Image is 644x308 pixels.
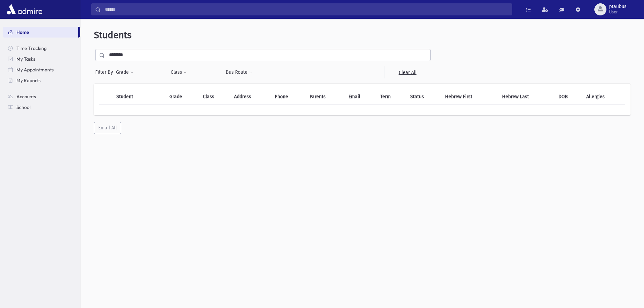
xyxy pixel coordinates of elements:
a: Clear All [384,66,431,78]
span: User [609,9,627,15]
a: Home [3,27,78,38]
a: My Appointments [3,64,80,75]
span: My Appointments [16,67,54,73]
a: My Reports [3,75,80,86]
span: Accounts [16,94,36,100]
th: Class [199,89,230,105]
a: School [3,102,80,113]
th: Phone [271,89,305,105]
th: Student [112,89,152,105]
span: Home [16,29,29,35]
th: Allergies [582,89,625,105]
a: Time Tracking [3,43,80,54]
button: Email All [94,122,121,134]
th: Hebrew Last [498,89,554,105]
span: Filter By [95,69,116,76]
th: Parents [306,89,344,105]
span: Time Tracking [16,45,47,51]
span: My Reports [16,77,41,83]
th: Status [406,89,441,105]
a: My Tasks [3,54,80,64]
a: Accounts [3,91,80,102]
input: Search [101,3,512,15]
th: Grade [165,89,199,105]
span: ptaubus [609,4,627,9]
th: Term [376,89,406,105]
button: Grade [116,66,134,78]
img: AdmirePro [5,3,44,16]
button: Bus Route [225,66,253,78]
th: DOB [554,89,583,105]
button: Class [170,66,187,78]
th: Email [344,89,376,105]
th: Hebrew First [441,89,498,105]
span: My Tasks [16,56,35,62]
span: School [16,104,31,110]
th: Address [230,89,271,105]
span: Students [94,29,131,41]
